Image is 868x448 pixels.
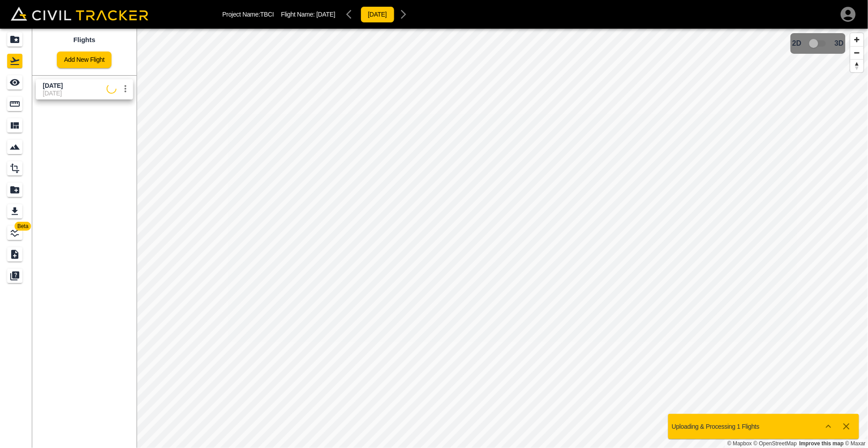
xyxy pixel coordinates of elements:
button: Zoom out [851,46,864,59]
button: Show more [820,418,838,435]
span: 2D [792,39,801,47]
a: Mapbox [727,440,752,447]
p: Project Name: TBCI [223,11,274,18]
p: Uploading & Processing 1 Flights [672,423,760,430]
button: [DATE] [361,6,395,23]
span: 3D model not uploaded yet [805,35,831,52]
img: Civil Tracker [11,7,148,21]
a: OpenStreetMap [754,440,797,447]
a: Maxar [845,440,866,447]
a: Map feedback [799,440,844,447]
button: Reset bearing to north [851,59,864,72]
button: Zoom in [851,33,864,46]
span: 3D [835,39,844,47]
p: Flight Name: [281,11,335,18]
span: [DATE] [316,11,335,18]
